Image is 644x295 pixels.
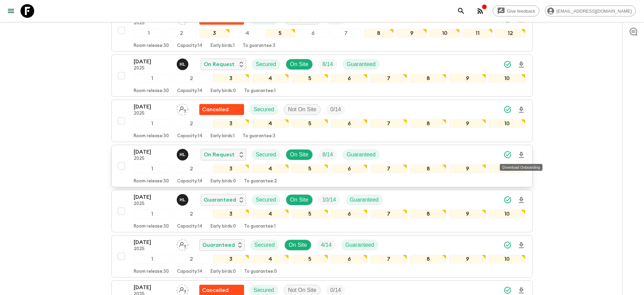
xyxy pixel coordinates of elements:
[204,196,236,204] p: Guaranteed
[202,286,229,294] p: Cancelled
[345,241,374,249] p: Guaranteed
[298,29,328,38] div: 6
[364,29,394,38] div: 8
[134,57,171,66] p: [DATE]
[173,255,210,264] div: 2
[111,235,533,278] button: [DATE]2025Assign pack leaderGuaranteedSecuredOn SiteTrip FillGuaranteed12345678910Room release:30...
[489,164,525,173] div: 10
[347,151,376,159] p: Guaranteed
[134,88,169,94] p: Room release: 30
[410,164,446,173] div: 8
[243,133,276,139] p: To guarantee: 3
[256,151,276,159] p: Secured
[286,59,313,70] div: On Site
[553,9,635,14] span: [EMAIL_ADDRESS][DOMAIN_NAME]
[331,209,367,218] div: 6
[134,269,169,274] p: Room release: 30
[517,196,525,204] svg: Download Onboarding
[489,119,525,128] div: 10
[290,196,308,204] p: On Site
[517,151,525,159] svg: Download Onboarding
[202,105,229,114] p: Cancelled
[134,66,171,71] p: 2025
[177,269,202,274] p: Capacity: 14
[211,224,236,229] p: Early birds: 0
[177,149,190,161] button: HL
[495,29,525,38] div: 12
[504,151,512,159] svg: Synced Successfully
[504,105,512,114] svg: Synced Successfully
[462,29,493,38] div: 11
[290,151,308,159] p: On Site
[318,59,337,70] div: Trip Fill
[244,269,277,274] p: To guarantee: 0
[134,74,170,83] div: 1
[292,74,328,83] div: 5
[500,164,542,171] div: Download Onboarding
[202,241,235,249] p: Guaranteed
[410,119,446,128] div: 8
[254,241,275,249] p: Secured
[244,88,276,94] p: To guarantee: 1
[318,149,337,160] div: Trip Fill
[504,196,512,204] svg: Synced Successfully
[177,224,202,229] p: Capacity: 14
[284,104,321,115] div: Not On Site
[134,119,170,128] div: 1
[449,209,486,218] div: 9
[177,196,190,202] span: Hoang Le Ngoc
[318,194,340,205] div: Trip Fill
[254,105,274,114] p: Secured
[252,194,280,205] div: Secured
[410,74,446,83] div: 8
[232,29,263,38] div: 4
[177,133,202,139] p: Capacity: 14
[410,209,446,218] div: 8
[134,156,171,162] p: 2025
[111,9,533,52] button: [DATE]2025Assign pack leaderFlash Pack cancellationSecuredNot On SiteTrip Fill123456789101112Room...
[111,145,533,187] button: [DATE]2025Hoang Le NgocOn RequestSecuredOn SiteTrip FillGuaranteed12345678910Room release:30Capac...
[326,104,345,115] div: Trip Fill
[134,255,170,264] div: 1
[288,105,317,114] p: Not On Site
[134,224,169,229] p: Room release: 30
[177,88,202,94] p: Capacity: 14
[347,60,376,68] p: Guaranteed
[252,209,289,218] div: 4
[493,5,539,16] a: Give feedback
[489,74,525,83] div: 10
[173,74,210,83] div: 2
[289,241,307,249] p: On Site
[211,43,234,49] p: Early birds: 1
[211,269,236,274] p: Early birds: 0
[504,286,512,294] svg: Synced Successfully
[449,255,486,264] div: 9
[250,104,278,115] div: Secured
[213,209,249,218] div: 3
[244,224,276,229] p: To guarantee: 1
[243,43,276,49] p: To guarantee: 3
[252,149,280,160] div: Secured
[111,54,533,97] button: [DATE]2025Hoang Le NgocOn RequestSecuredOn SiteTrip FillGuaranteed12345678910Room release:30Capac...
[177,59,190,70] button: HL
[331,74,367,83] div: 6
[111,100,533,142] button: [DATE]2025Assign pack leaderFlash Pack cancellationSecuredNot On SiteTrip Fill12345678910Room rel...
[204,60,234,68] p: On Request
[370,255,407,264] div: 7
[211,88,236,94] p: Early birds: 0
[370,74,407,83] div: 7
[244,179,277,184] p: To guarantee: 2
[370,164,407,173] div: 7
[166,29,197,38] div: 2
[173,164,210,173] div: 2
[504,241,512,249] svg: Synced Successfully
[449,74,486,83] div: 9
[317,240,336,251] div: Trip Fill
[213,119,249,128] div: 3
[173,119,210,128] div: 2
[134,246,171,252] p: 2025
[410,255,446,264] div: 8
[204,151,234,159] p: On Request
[213,74,249,83] div: 3
[111,190,533,232] button: [DATE]2025Hoang Le NgocGuaranteedSecuredOn SiteTrip FillGuaranteed12345678910Room release:30Capac...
